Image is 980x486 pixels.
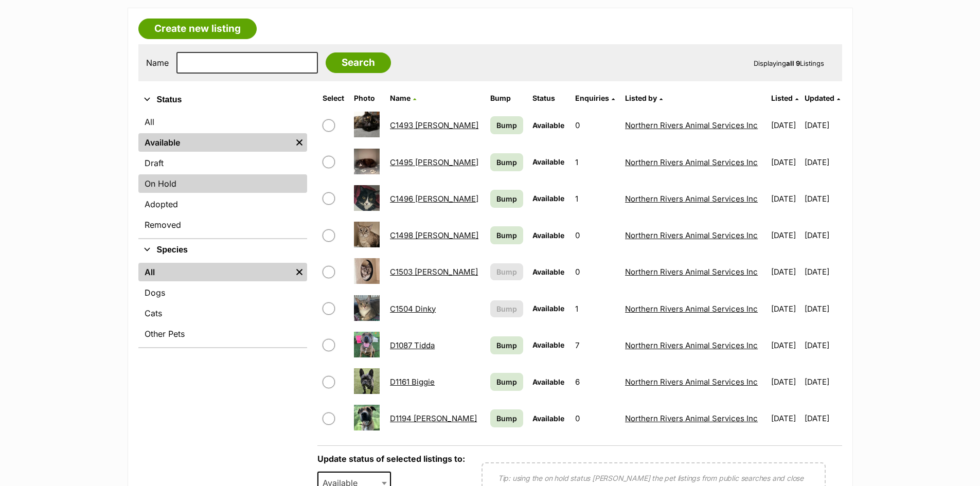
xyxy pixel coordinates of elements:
[138,174,307,193] a: On Hold
[490,226,523,244] a: Bump
[496,413,517,424] span: Bump
[532,340,564,349] span: Available
[767,181,804,217] td: [DATE]
[138,325,307,343] a: Other Pets
[390,157,478,167] a: C1495 [PERSON_NAME]
[138,19,257,39] a: Create new listing
[138,263,292,281] a: All
[571,401,620,436] td: 0
[805,254,841,290] td: [DATE]
[490,190,523,208] a: Bump
[490,373,523,391] a: Bump
[571,218,620,253] td: 0
[490,153,523,171] a: Bump
[496,303,517,314] span: Bump
[625,377,758,387] a: Northern Rivers Animal Services Inc
[490,263,523,280] button: Bump
[625,157,758,167] a: Northern Rivers Animal Services Inc
[571,107,620,143] td: 0
[318,90,349,106] th: Select
[805,94,840,102] a: Updated
[571,328,620,363] td: 7
[805,291,841,327] td: [DATE]
[625,267,758,277] a: Northern Rivers Animal Services Inc
[528,90,569,106] th: Status
[292,263,307,281] a: Remove filter
[496,193,517,204] span: Bump
[575,94,609,102] span: translation missing: en.admin.listings.index.attributes.enquiries
[490,409,523,427] a: Bump
[138,111,307,238] div: Status
[532,121,564,130] span: Available
[575,94,615,102] a: Enquiries
[292,133,307,152] a: Remove filter
[146,58,169,67] label: Name
[532,377,564,386] span: Available
[496,157,517,168] span: Bump
[625,340,758,350] a: Northern Rivers Animal Services Inc
[496,340,517,351] span: Bump
[490,300,523,317] button: Bump
[350,90,385,106] th: Photo
[571,254,620,290] td: 0
[390,94,411,102] span: Name
[767,364,804,400] td: [DATE]
[532,414,564,423] span: Available
[532,231,564,240] span: Available
[805,181,841,217] td: [DATE]
[496,376,517,387] span: Bump
[805,401,841,436] td: [DATE]
[767,328,804,363] td: [DATE]
[532,267,564,276] span: Available
[496,230,517,241] span: Bump
[767,291,804,327] td: [DATE]
[625,194,758,204] a: Northern Rivers Animal Services Inc
[496,266,517,277] span: Bump
[767,218,804,253] td: [DATE]
[625,94,657,102] span: Listed by
[390,304,436,314] a: C1504 Dinky
[754,59,824,67] span: Displaying Listings
[490,336,523,354] a: Bump
[571,145,620,180] td: 1
[138,113,307,131] a: All
[390,340,435,350] a: D1087 Tidda
[390,194,478,204] a: C1496 [PERSON_NAME]
[625,120,758,130] a: Northern Rivers Animal Services Inc
[625,94,663,102] a: Listed by
[390,230,478,240] a: C1498 [PERSON_NAME]
[625,304,758,314] a: Northern Rivers Animal Services Inc
[786,59,800,67] strong: all 9
[390,377,435,387] a: D1161 Biggie
[805,145,841,180] td: [DATE]
[767,107,804,143] td: [DATE]
[317,454,465,464] label: Update status of selected listings to:
[571,364,620,400] td: 6
[771,94,793,102] span: Listed
[805,107,841,143] td: [DATE]
[138,283,307,302] a: Dogs
[805,94,834,102] span: Updated
[138,195,307,213] a: Adopted
[767,254,804,290] td: [DATE]
[571,291,620,327] td: 1
[390,120,478,130] a: C1493 [PERSON_NAME]
[771,94,798,102] a: Listed
[625,230,758,240] a: Northern Rivers Animal Services Inc
[138,215,307,234] a: Removed
[490,116,523,134] a: Bump
[805,328,841,363] td: [DATE]
[390,413,477,423] a: D1194 [PERSON_NAME]
[532,157,564,166] span: Available
[532,194,564,203] span: Available
[138,261,307,347] div: Species
[138,133,292,152] a: Available
[390,94,416,102] a: Name
[625,413,758,423] a: Northern Rivers Animal Services Inc
[532,304,564,313] span: Available
[138,154,307,172] a: Draft
[805,218,841,253] td: [DATE]
[486,90,527,106] th: Bump
[138,304,307,322] a: Cats
[138,93,307,106] button: Status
